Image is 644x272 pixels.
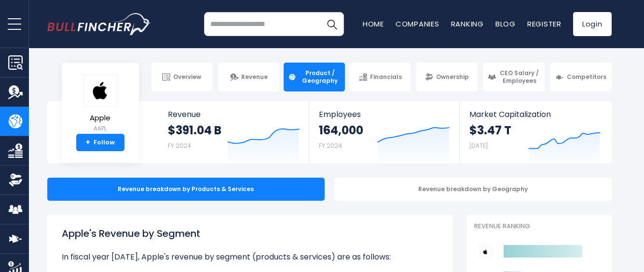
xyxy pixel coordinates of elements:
strong: + [85,138,90,147]
div: Revenue breakdown by Products & Services [47,178,325,201]
span: Competitors [567,73,606,81]
img: Apple competitors logo [479,246,492,258]
p: In fiscal year [DATE], Apple's revenue by segment (products & services) are as follows: [62,251,438,263]
a: Employees 164,000 FY 2024 [309,101,459,163]
div: Revenue breakdown by Geography [334,178,612,201]
img: bullfincher logo [47,13,151,35]
strong: 164,000 [319,123,363,138]
a: Login [573,12,612,36]
a: Market Capitalization $3.47 T [DATE] [460,101,610,163]
span: Apple [83,114,117,122]
img: Ownership [8,173,23,187]
a: Blog [495,19,516,29]
small: AAPL [83,124,117,133]
small: FY 2024 [168,142,191,150]
h1: Apple's Revenue by Segment [62,226,438,241]
small: FY 2024 [319,142,342,150]
a: Overview [151,63,213,91]
a: Revenue [218,63,279,91]
a: Companies [396,19,439,29]
a: Product / Geography [284,63,345,91]
span: Employees [319,110,450,119]
span: Product / Geography [299,69,341,84]
a: Revenue $391.04 B FY 2024 [158,101,309,163]
a: Register [527,19,562,29]
a: Financials [350,63,411,91]
a: Home [363,19,384,29]
strong: $3.47 T [469,123,511,138]
span: CEO Salary / Employees [499,69,540,84]
a: +Follow [76,134,124,151]
span: Revenue [168,110,300,119]
p: Revenue Ranking [474,222,604,231]
span: Ownership [436,73,469,81]
span: Revenue [241,73,268,81]
a: Competitors [550,63,612,91]
span: Financials [370,73,402,81]
span: Overview [173,73,201,81]
a: Ranking [451,19,484,29]
strong: $391.04 B [168,123,221,138]
button: Search [320,12,344,36]
a: CEO Salary / Employees [483,63,545,91]
small: [DATE] [469,142,488,150]
span: Market Capitalization [469,110,601,119]
a: Go to homepage [47,13,151,35]
a: Apple AAPL [83,74,118,134]
a: Ownership [416,63,478,91]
